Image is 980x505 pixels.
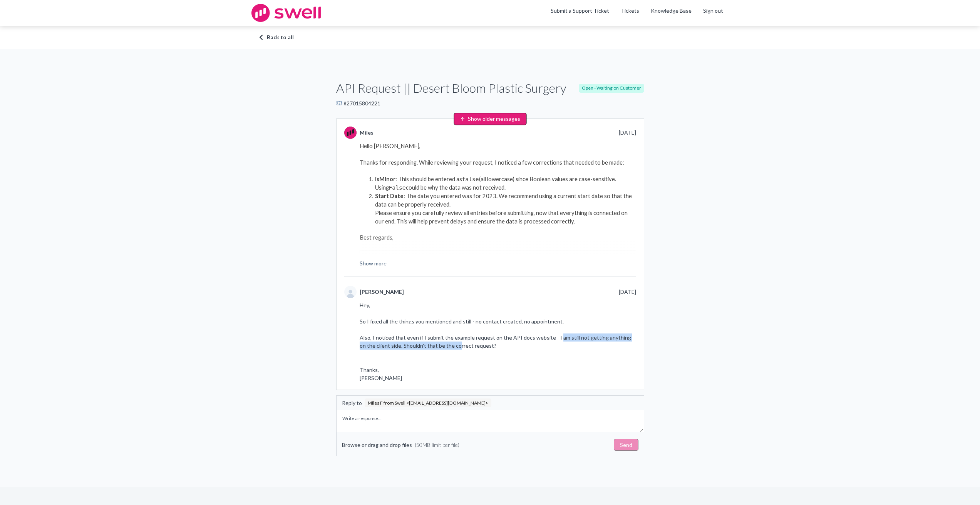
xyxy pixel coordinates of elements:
[454,113,526,125] button: Show older messages
[615,7,729,19] div: Navigation Menu
[342,399,362,407] div: Reply to
[360,234,394,241] span: Best regards,
[336,100,644,107] div: # 27015804221
[389,184,406,191] span: False
[259,33,721,41] a: Back to all
[360,129,374,137] span: Miles
[551,7,609,14] a: Submit a Support Ticket
[545,7,729,19] ul: Main menu
[360,143,420,149] span: Hello [PERSON_NAME],
[375,176,395,182] span: isMinor
[545,7,729,19] nav: Swell CX Support
[703,7,723,15] a: Sign out
[406,184,506,191] span: could be why the data was not received.
[395,176,462,182] span: : This should be entered as
[415,442,459,448] small: (50MB limit per file)
[360,301,636,382] div: Hey, So I fixed all the things you mentioned and still - no contact created, no appointment. Also...
[375,193,632,208] span: : The date you entered was for 2023. We recommend using a current start date so that the data can...
[360,260,387,267] button: Show more
[462,176,479,182] span: false
[375,176,616,191] span: (all lowercase) since Boolean values are case-sensitive. Using
[365,398,491,407] span: Miles F from Swell <[EMAIL_ADDRESS][DOMAIN_NAME]>
[336,80,566,97] h1: API Request || Desert Bloom Plastic Surgery
[651,7,692,15] a: Knowledge Base
[360,288,404,296] span: [PERSON_NAME]
[579,84,644,93] span: Open - Waiting on Customer
[619,129,636,137] time: [DATE]
[344,127,357,139] div: Miles
[375,210,628,225] span: Please ensure you carefully review all entries before submitting, now that everything is connecte...
[375,193,404,199] span: Start Date
[360,159,624,166] span: Thanks for responding. While reviewing your request, I noticed a few corrections that needed to b...
[344,286,357,298] div: Mikhail
[622,257,640,265] span: Swell
[621,7,639,15] a: Tickets
[342,442,412,448] p: Browse or drag and drop files
[619,288,636,296] time: [DATE]
[251,4,321,22] img: swell
[337,410,644,432] textarea: Write a response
